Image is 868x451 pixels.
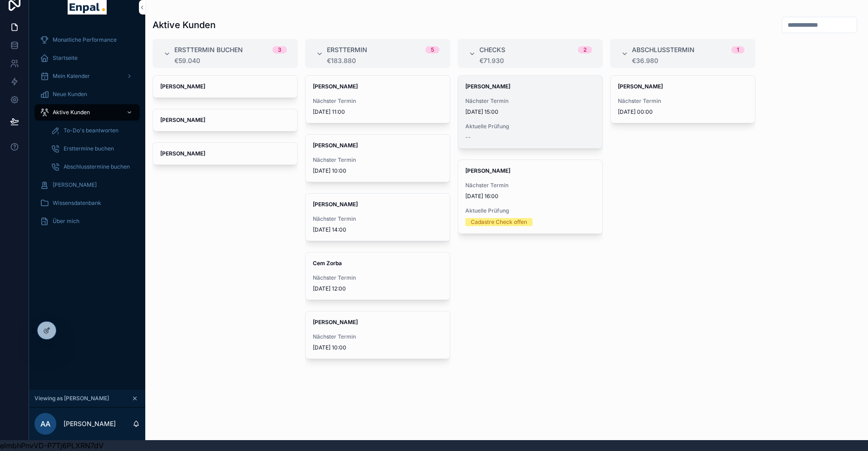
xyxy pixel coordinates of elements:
div: 2 [583,46,587,53]
span: Über mich [53,218,79,225]
span: Monatliche Performance [53,36,117,44]
span: Nächster Termin [465,182,595,189]
div: €71.930 [479,57,592,64]
a: [PERSON_NAME]Nächster Termin[DATE] 10:00 [305,311,450,359]
div: €59.040 [174,57,287,64]
span: [DATE] 16:00 [465,193,595,200]
span: [DATE] 10:00 [313,344,443,351]
a: [PERSON_NAME] [153,75,298,98]
span: Nächster Termin [313,156,443,164]
a: Cem ZorbaNächster Termin[DATE] 12:00 [305,252,450,300]
span: Aktuelle Prüfung [465,207,595,214]
span: Nächster Termin [313,274,443,281]
span: Neue Kunden [53,91,87,98]
span: [DATE] 15:00 [465,108,595,116]
div: 5 [431,46,434,53]
strong: [PERSON_NAME] [313,201,358,208]
a: [PERSON_NAME]Nächster Termin[DATE] 14:00 [305,193,450,241]
strong: [PERSON_NAME] [160,83,205,90]
strong: [PERSON_NAME] [160,150,205,157]
span: Checks [479,45,505,54]
a: [PERSON_NAME]Nächster Termin[DATE] 16:00Aktuelle PrüfungCadastre Check offen [458,160,603,234]
span: Wissensdatenbank [53,199,101,207]
span: [DATE] 14:00 [313,226,443,233]
span: Ersttermin [327,45,367,54]
span: AA [40,418,50,429]
span: Viewing as [PERSON_NAME] [35,395,109,402]
strong: [PERSON_NAME] [465,83,510,90]
div: 1 [737,46,739,53]
a: Mein Kalender [35,68,140,84]
div: 3 [278,46,281,53]
span: Nächster Termin [465,97,595,105]
a: [PERSON_NAME]Nächster Termin[DATE] 11:00 [305,75,450,123]
a: Über mich [35,213,140,229]
span: [DATE] 12:00 [313,285,443,292]
span: Ersttermin buchen [174,45,243,54]
div: €183.880 [327,57,439,64]
span: [DATE] 00:00 [618,108,748,116]
a: Monatliche Performance [35,32,140,48]
h1: Aktive Kunden [153,19,216,31]
strong: [PERSON_NAME] [313,83,358,90]
a: Aktive Kunden [35,104,140,121]
a: Abschlusstermine buchen [45,159,140,175]
a: [PERSON_NAME]Nächster Termin[DATE] 00:00 [610,75,755,123]
strong: [PERSON_NAME] [465,167,510,174]
span: Nächster Termin [313,97,443,105]
strong: [PERSON_NAME] [313,319,358,325]
a: To-Do's beantworten [45,122,140,139]
span: Startseite [53,54,78,62]
a: [PERSON_NAME]Nächster Termin[DATE] 15:00Aktuelle Prüfung-- [458,75,603,149]
a: [PERSON_NAME]Nächster Termin[DATE] 10:00 [305,134,450,182]
span: Nächster Termin [618,97,748,105]
span: Mein Kalender [53,73,90,80]
strong: Cem Zorba [313,260,342,267]
a: [PERSON_NAME] [35,177,140,193]
div: €36.980 [632,57,745,64]
span: [DATE] 11:00 [313,108,443,116]
a: Startseite [35,50,140,66]
span: Abschlusstermine buchen [64,163,130,170]
div: scrollable content [29,25,145,241]
a: [PERSON_NAME] [153,142,298,165]
span: Nächster Termin [313,333,443,340]
strong: [PERSON_NAME] [160,116,205,123]
p: [PERSON_NAME] [64,419,116,428]
strong: [PERSON_NAME] [618,83,663,90]
a: Wissensdatenbank [35,195,140,211]
span: Aktuelle Prüfung [465,123,595,130]
span: Abschlusstermin [632,45,695,54]
div: Cadastre Check offen [471,218,527,226]
a: Neue Kunden [35,86,140,102]
strong: [PERSON_NAME] [313,142,358,149]
span: To-Do's beantworten [64,127,118,134]
span: Ersttermine buchen [64,145,114,152]
a: Ersttermine buchen [45,141,140,157]
span: Aktive Kunden [53,109,90,116]
span: [DATE] 10:00 [313,167,443,175]
a: [PERSON_NAME] [153,109,298,131]
span: -- [465,134,471,141]
span: Nächster Termin [313,215,443,223]
span: [PERSON_NAME] [53,181,97,189]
